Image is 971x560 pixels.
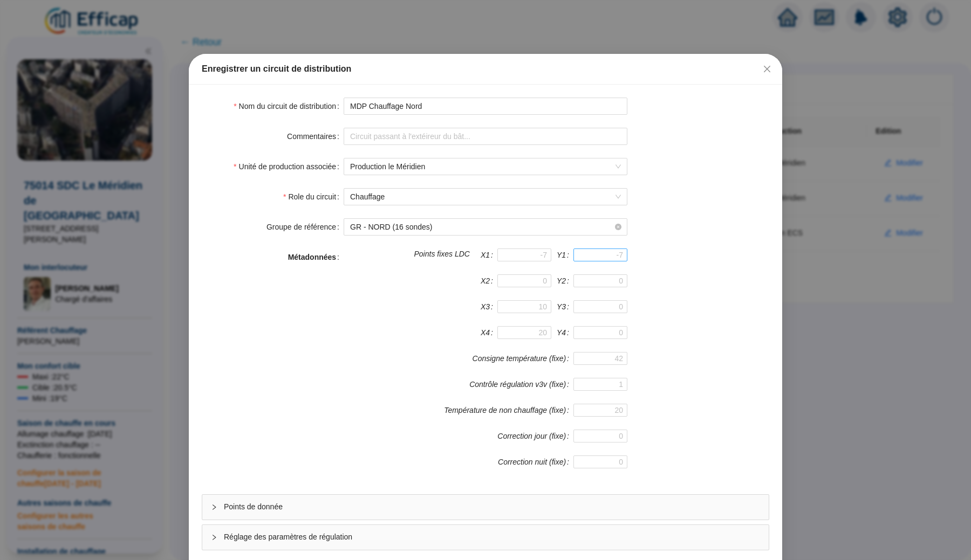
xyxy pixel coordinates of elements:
input: X3 [497,300,551,313]
input: X2 [497,274,551,287]
input: Commentaires [344,128,627,145]
div: Points fixes LDC [414,248,469,274]
label: Commentaires [287,128,344,145]
input: Température de non chauffage (fixe) [573,404,627,417]
label: Unité de production associée [234,158,344,175]
label: Consigne température (fixe) [473,352,573,365]
input: Y2 [573,274,627,287]
label: Y2 [557,274,573,287]
span: close-circle [615,224,621,230]
label: Correction jour (fixe) [497,430,573,443]
span: Réglage des paramètres de régulation [224,531,760,543]
input: X4 [497,326,551,339]
label: X3 [481,300,497,313]
input: Y4 [573,326,627,339]
label: Role du circuit [283,188,344,205]
label: X1 [481,248,497,261]
input: Consigne température (fixe) [573,352,627,365]
label: Y1 [557,248,573,261]
label: X4 [481,326,497,339]
strong: Métadonnées [288,253,336,261]
span: Chauffage [350,189,621,205]
label: Nom du circuit de distribution [234,98,344,115]
input: Correction nuit (fixe) [573,455,627,468]
span: Fermer [758,65,776,73]
label: Y3 [557,300,573,313]
input: Nom du circuit de distribution [344,98,627,115]
label: Groupe de référence [266,218,344,236]
span: GR - NORD (16 sondes) [350,219,621,235]
label: Température de non chauffage (fixe) [444,404,573,417]
div: Réglage des paramètres de régulation [202,525,769,550]
span: Points de donnée [224,501,760,513]
label: Correction nuit (fixe) [498,455,573,468]
span: close [763,65,771,73]
div: Points de donnée [202,495,769,520]
input: Correction jour (fixe) [573,430,627,443]
input: Y3 [573,300,627,313]
input: Contrôle régulation v3v (fixe) [573,378,627,391]
div: Enregistrer un circuit de distribution [202,63,769,75]
button: Close [758,60,776,78]
input: X1 [497,248,551,261]
label: Contrôle régulation v3v (fixe) [469,378,573,391]
span: collapsed [211,534,217,541]
span: Production le Méridien [350,158,621,175]
span: collapsed [211,504,217,510]
input: Y1 [573,248,627,261]
label: Y4 [557,326,573,339]
label: X2 [481,274,497,287]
